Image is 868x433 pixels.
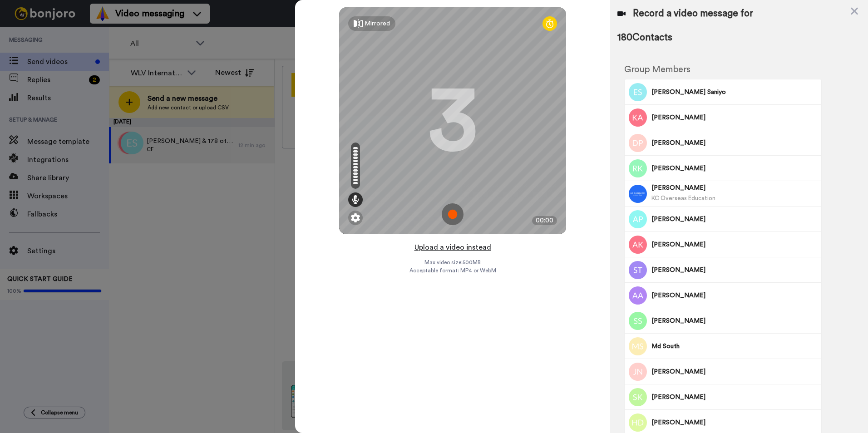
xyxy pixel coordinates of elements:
[629,134,647,152] img: Image of Dilanka Madhushan
[409,267,496,274] span: Acceptable format: MP4 or WebM
[651,266,818,275] span: [PERSON_NAME]
[629,210,647,228] img: Image of Akshay Parekh
[629,388,647,406] img: Image of Sumit Kalal
[651,88,818,97] span: [PERSON_NAME] Saniyo
[651,215,818,224] span: [PERSON_NAME]
[651,164,818,173] span: [PERSON_NAME]
[412,241,494,253] button: Upload a video instead
[651,418,818,427] span: [PERSON_NAME]
[651,316,818,325] span: [PERSON_NAME]
[424,259,481,266] span: Max video size: 500 MB
[629,108,647,127] img: Image of Kawsar Ahmed
[629,83,647,101] img: Image of Estil Saniyo
[651,342,818,351] span: Md South
[428,87,478,155] div: 3
[629,312,647,330] img: Image of Sourya Malla
[532,216,557,225] div: 00:00
[651,195,715,201] span: KC Overseas Education
[651,113,818,122] span: [PERSON_NAME]
[651,240,818,249] span: [PERSON_NAME]
[629,413,647,432] img: Image of Himani Dhiman
[624,64,822,74] h2: Group Members
[651,291,818,300] span: [PERSON_NAME]
[629,159,647,177] img: Image of Rahul Kennedy
[651,183,818,192] span: [PERSON_NAME]
[629,261,647,279] img: Image of Sivakumar Toruru
[351,213,360,222] img: ic_gear.svg
[629,236,647,254] img: Image of Akash Koovapparayil
[651,393,818,402] span: [PERSON_NAME]
[442,203,464,225] img: ic_record_start.svg
[629,185,647,203] img: Image of Abirami Vellaichamy
[629,337,647,355] img: Image of Md South
[651,138,818,148] span: [PERSON_NAME]
[651,367,818,376] span: [PERSON_NAME]
[629,363,647,381] img: Image of Jonathan Nsereko
[629,286,647,305] img: Image of Adaugo Anthonia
